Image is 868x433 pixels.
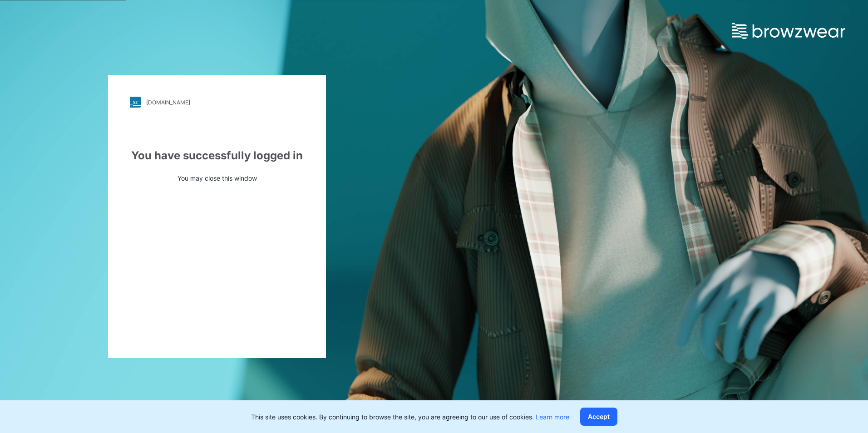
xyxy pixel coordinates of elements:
p: This site uses cookies. By continuing to browse the site, you are agreeing to our use of cookies. [251,412,569,422]
a: Learn more [536,413,569,421]
div: You have successfully logged in [130,148,304,164]
button: Accept [580,408,617,426]
p: You may close this window [130,173,304,183]
img: browzwear-logo.e42bd6dac1945053ebaf764b6aa21510.svg [732,23,845,39]
img: stylezone-logo.562084cfcfab977791bfbf7441f1a819.svg [130,97,141,108]
div: [DOMAIN_NAME] [146,99,190,106]
a: [DOMAIN_NAME] [130,97,304,108]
